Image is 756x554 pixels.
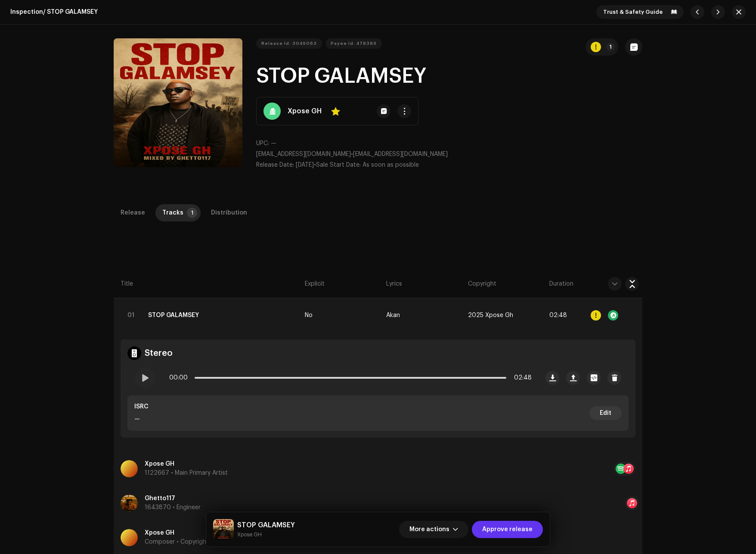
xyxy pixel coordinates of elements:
span: Lyrics [386,280,402,288]
button: Payee Id: 478389 [325,38,382,49]
h5: STOP GALAMSEY [237,520,295,530]
p: 1122667 • Main Primary Artist [145,469,228,478]
p-badge: 1 [187,208,197,218]
p: — [134,415,149,424]
p: Xpose GH [145,460,228,469]
span: • [256,162,316,168]
strong: Xpose GH [288,106,322,116]
button: Release Id: 3049063 [256,38,322,49]
p: Ghetto117 [145,494,201,503]
button: Edit [589,406,622,420]
img: 2b0b9405-7f36-4aa2-b6c2-99a4460f991c [213,519,234,540]
span: Release Date: [256,162,294,168]
button: Approve release [472,521,543,538]
div: Tracks [162,204,183,221]
span: Explicit [305,280,325,288]
span: Payee Id: 478389 [331,35,377,52]
small: STOP GALAMSEY [237,530,295,539]
span: 02:48 [549,312,567,318]
span: Sale Start Date: [316,162,361,168]
span: 02:48 [510,369,532,386]
span: — [271,140,276,146]
span: As soon as possible [363,162,419,168]
button: More actions [399,521,468,538]
span: 00:00 [169,369,191,386]
span: UPC: [256,140,269,146]
strong: STOP GALAMSEY [148,307,199,324]
p: • [256,150,642,159]
span: No [305,312,313,319]
p: Composer • Copyright control (self-published) [145,538,277,547]
p: ISRC [134,402,149,411]
p-badge: 1 [606,43,615,51]
span: Approve release [482,521,533,538]
span: [EMAIL_ADDRESS][DOMAIN_NAME] [256,151,351,157]
button: 1 [586,38,618,56]
span: 2025 Xpose Gh [468,312,513,319]
span: More actions [409,521,449,538]
span: [EMAIL_ADDRESS][DOMAIN_NAME] [353,151,448,157]
span: Akan [386,312,400,319]
div: Distribution [211,204,247,221]
span: [DATE] [296,162,314,168]
span: Copyright [468,280,496,288]
span: Release Id: 3049063 [261,35,317,52]
p: Xpose GH [145,529,277,538]
p: 1643870 • Engineer [145,503,201,512]
h1: STOP GALAMSEY [256,62,642,90]
div: Release [121,204,145,221]
span: Duration [549,280,573,288]
h4: Stereo [145,348,173,358]
span: Edit [600,405,611,422]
